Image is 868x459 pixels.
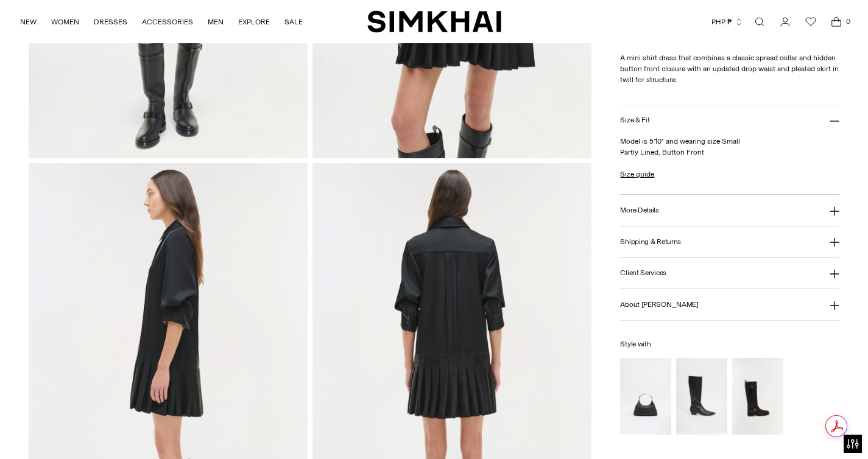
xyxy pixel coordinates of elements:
a: SIMKHAI [367,10,501,33]
p: A mini shirt dress that combines a classic spread collar and hidden button front closure with an ... [620,52,839,85]
a: MEN [208,9,224,35]
a: WOMEN [51,9,79,35]
img: Lowen Leather Riding Boot [676,358,727,435]
h3: More Details [620,206,658,214]
img: Noah Moto Leather Boot [732,358,783,435]
h3: Size & Fit [620,116,649,124]
button: Shipping & Returns [620,226,839,258]
a: Open search modal [747,10,772,34]
a: Open cart modal [824,10,849,34]
button: Size & Fit [620,105,839,136]
h3: Shipping & Returns [620,238,681,246]
a: NEW [20,9,37,35]
button: About [PERSON_NAME] [620,289,839,320]
button: Client Services [620,258,839,289]
h6: Style with [620,340,839,348]
h3: Client Services [620,269,666,277]
button: PHP ₱ [711,9,743,35]
a: EXPLORE [238,9,270,35]
a: Go to the account page [773,10,797,34]
img: Luca Leather Top Handle Bag [620,358,671,435]
a: SALE [284,9,303,35]
span: 0 [842,16,853,27]
a: DRESSES [94,9,127,35]
a: Size guide [620,169,654,180]
a: Wishlist [799,10,823,34]
button: More Details [620,195,839,226]
a: ACCESSORIES [142,9,193,35]
h3: About [PERSON_NAME] [620,301,698,309]
p: Model is 5'10" and wearing size Small Partly Lined, Button Front [620,136,839,158]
